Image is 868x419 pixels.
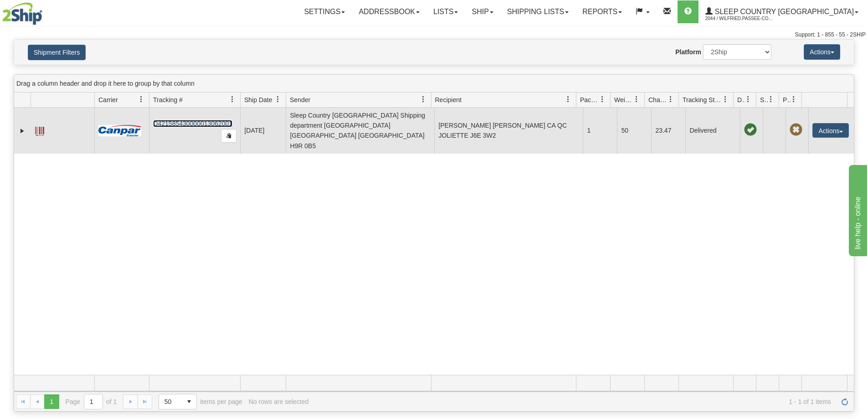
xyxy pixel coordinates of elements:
[221,129,236,143] button: Copy to clipboard
[416,92,431,107] a: Sender filter column settings
[352,0,426,23] a: Addressbook
[465,0,500,23] a: Ship
[153,120,232,127] a: D421585430000013062001
[286,108,434,154] td: Sleep Country [GEOGRAPHIC_DATA] Shipping department [GEOGRAPHIC_DATA] [GEOGRAPHIC_DATA] [GEOGRAPH...
[290,95,310,104] span: Sender
[225,92,240,107] a: Tracking # filter column settings
[718,92,733,107] a: Tracking Status filter column settings
[164,397,176,406] span: 50
[744,124,757,136] span: On time
[182,394,196,409] span: select
[315,398,831,405] span: 1 - 1 of 1 items
[244,95,272,104] span: Ship Date
[435,95,462,104] span: Recipient
[737,95,745,104] span: Delivery Status
[786,92,801,107] a: Pickup Status filter column settings
[663,92,678,107] a: Charge filter column settings
[648,95,668,104] span: Charge
[7,5,84,16] div: live help - online
[614,95,633,104] span: Weight
[297,0,352,23] a: Settings
[500,0,575,23] a: Shipping lists
[18,126,27,135] a: Expand
[98,95,118,104] span: Carrier
[699,0,865,23] a: Sleep Country [GEOGRAPHIC_DATA] 2044 / Wilfried.Passee-Coutrin
[595,92,610,107] a: Packages filter column settings
[153,95,183,104] span: Tracking #
[740,92,756,107] a: Delivery Status filter column settings
[14,75,854,93] div: grid grouping header
[617,108,651,154] td: 50
[159,394,197,409] span: Page sizes drop down
[763,92,779,107] a: Shipment Issues filter column settings
[98,125,141,136] img: 14 - Canpar
[583,108,617,154] td: 1
[705,14,774,23] span: 2044 / Wilfried.Passee-Coutrin
[683,95,722,104] span: Tracking Status
[28,45,86,60] button: Shipment Filters
[249,398,309,405] div: No rows are selected
[240,108,286,154] td: [DATE]
[713,8,854,16] span: Sleep Country [GEOGRAPHIC_DATA]
[580,95,599,104] span: Packages
[812,123,849,138] button: Actions
[270,92,286,107] a: Ship Date filter column settings
[837,394,852,409] a: Refresh
[790,124,802,136] span: Pickup Not Assigned
[760,95,768,104] span: Shipment Issues
[575,0,629,23] a: Reports
[651,108,685,154] td: 23.47
[159,394,242,409] span: items per page
[675,47,701,57] label: Platform
[66,394,117,409] span: Page of 1
[44,394,59,409] span: Page 1
[685,108,740,154] td: Delivered
[629,92,644,107] a: Weight filter column settings
[2,31,866,39] div: Support: 1 - 855 - 55 - 2SHIP
[434,108,583,154] td: [PERSON_NAME] [PERSON_NAME] CA QC JOLIETTE J6E 3W2
[804,44,840,60] button: Actions
[783,95,791,104] span: Pickup Status
[426,0,465,23] a: Lists
[2,2,42,25] img: logo2044.jpg
[35,123,44,137] a: Label
[84,394,103,409] input: Page 1
[847,163,867,256] iframe: chat widget
[560,92,576,107] a: Recipient filter column settings
[134,92,149,107] a: Carrier filter column settings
